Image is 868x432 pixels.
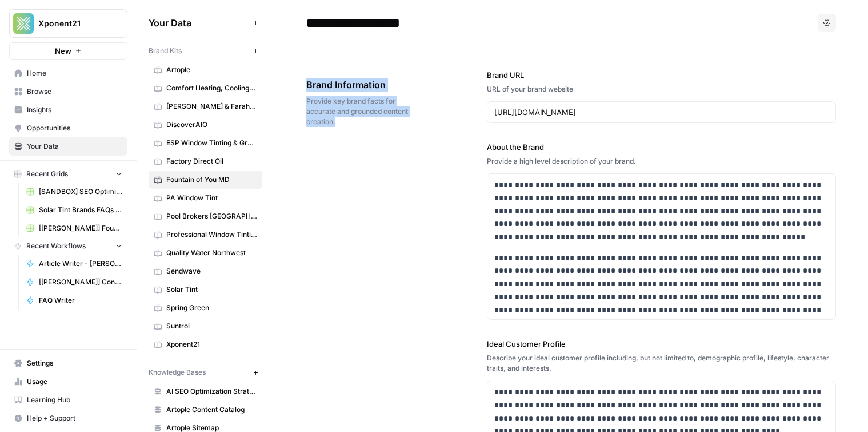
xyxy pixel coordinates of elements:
span: Article Writer - [PERSON_NAME] Version [39,259,122,269]
a: ESP Window Tinting & Graphics [149,134,262,152]
span: [PERSON_NAME] & Farah Eye & Laser Center [166,101,257,112]
span: [[PERSON_NAME]] Fountain of You MD [39,223,122,233]
span: Factory Direct Oil [166,156,257,167]
span: Insights [27,105,122,115]
a: Artople [149,61,262,79]
a: Xponent21 [149,335,262,354]
a: Suntrol [149,317,262,335]
a: DiscoverAIO [149,116,262,134]
span: Recent Grids [26,169,68,179]
a: Settings [9,354,127,372]
div: Describe your ideal customer profile including, but not limited to, demographic profile, lifestyl... [487,353,836,374]
span: Your Data [27,141,122,152]
a: Artople Content Catalog [149,401,262,419]
span: Solar Tint Brands FAQs Workflows [39,205,122,215]
span: New [55,45,71,57]
span: [[PERSON_NAME]] Content to Google Docs [39,277,122,287]
span: Usage [27,376,122,387]
a: FAQ Writer [21,291,127,310]
span: Pool Brokers [GEOGRAPHIC_DATA] [166,211,257,221]
span: AI SEO Optimization Strategy Playbook [166,386,257,397]
a: AI SEO Optimization Strategy Playbook [149,382,262,401]
a: Home [9,64,127,82]
a: Quality Water Northwest [149,244,262,262]
span: Recent Workflows [26,241,86,251]
span: Artople [166,65,257,75]
a: Sendwave [149,262,262,280]
a: Comfort Heating, Cooling, Electrical & Plumbing [149,79,262,97]
span: Solar Tint [166,284,257,295]
a: Opportunities [9,119,127,137]
span: Comfort Heating, Cooling, Electrical & Plumbing [166,83,257,93]
div: Provide a high level description of your brand. [487,156,836,167]
a: Spring Green [149,299,262,317]
a: Your Data [9,137,127,156]
span: Brand Information [306,78,423,92]
span: Sendwave [166,266,257,276]
span: Spring Green [166,303,257,313]
a: [SANDBOX] SEO Optimizations [21,183,127,201]
span: Settings [27,358,122,368]
button: Recent Grids [9,165,127,183]
span: Fountain of You MD [166,175,257,185]
span: Your Data [149,16,249,30]
span: Home [27,68,122,78]
a: Browse [9,82,127,101]
a: Solar Tint Brands FAQs Workflows [21,201,127,219]
span: Knowledge Bases [149,367,206,378]
span: Provide key brand facts for accurate and grounded content creation. [306,96,423,127]
a: [PERSON_NAME] & Farah Eye & Laser Center [149,97,262,116]
span: DiscoverAIO [166,120,257,130]
span: PA Window Tint [166,193,257,203]
button: Recent Workflows [9,237,127,255]
a: [[PERSON_NAME]] Content to Google Docs [21,273,127,291]
span: FAQ Writer [39,295,122,306]
div: URL of your brand website [487,84,836,94]
label: About the Brand [487,141,836,153]
button: Help + Support [9,409,127,427]
span: Xponent21 [166,339,257,350]
span: Suntrol [166,321,257,331]
img: Xponent21 Logo [13,13,34,34]
span: Learning Hub [27,395,122,405]
span: Artople Content Catalog [166,405,257,415]
span: Opportunities [27,123,122,133]
button: Workspace: Xponent21 [9,9,127,38]
span: Quality Water Northwest [166,248,257,258]
label: Brand URL [487,69,836,81]
a: Factory Direct Oil [149,152,262,171]
span: Brand Kits [149,46,182,56]
span: Help + Support [27,413,122,423]
a: PA Window Tint [149,189,262,207]
span: Browse [27,86,122,97]
a: Pool Brokers [GEOGRAPHIC_DATA] [149,207,262,225]
a: Learning Hub [9,391,127,409]
button: New [9,42,127,60]
a: Professional Window Tinting [149,225,262,244]
span: ESP Window Tinting & Graphics [166,138,257,148]
a: Solar Tint [149,280,262,299]
span: [SANDBOX] SEO Optimizations [39,187,122,197]
label: Ideal Customer Profile [487,338,836,350]
span: Xponent21 [38,18,107,29]
a: Insights [9,101,127,119]
span: Professional Window Tinting [166,229,257,240]
a: Usage [9,372,127,391]
a: Fountain of You MD [149,171,262,189]
a: [[PERSON_NAME]] Fountain of You MD [21,219,127,237]
input: www.sundaysoccer.com [494,106,829,118]
a: Article Writer - [PERSON_NAME] Version [21,255,127,273]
